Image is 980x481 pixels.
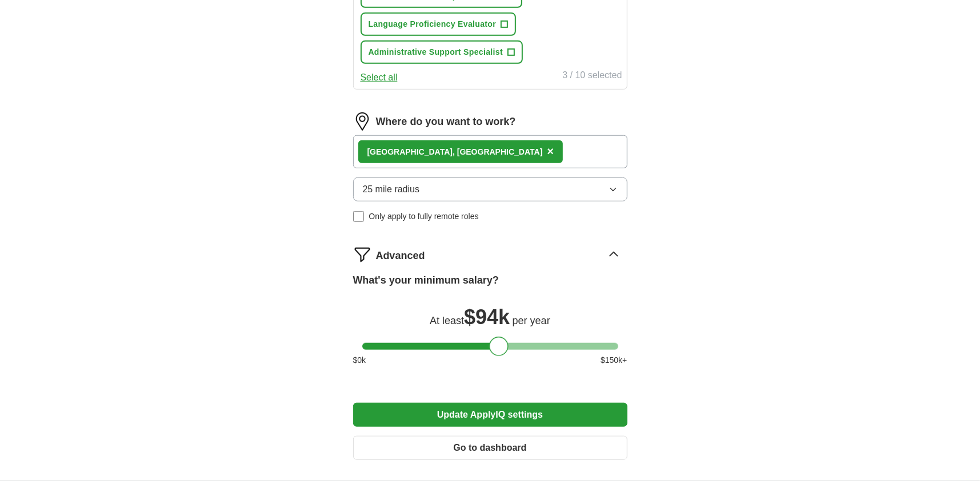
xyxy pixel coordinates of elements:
span: Only apply to fully remote roles [369,211,478,223]
span: $ 0 k [353,354,366,366]
span: 25 mile radius [363,183,420,196]
span: per year [513,315,550,326]
button: × [547,143,554,160]
label: Where do you want to work? [376,114,516,130]
span: $ 150 k+ [601,354,627,366]
img: filter [353,245,371,264]
label: What's your minimum salary? [353,273,499,288]
span: Advanced [376,248,425,264]
button: Select all [361,71,398,84]
span: $ 94k [464,305,510,329]
img: location.png [353,112,371,131]
span: Administrative Support Specialist [369,46,503,58]
button: Update ApplyIQ settings [353,403,627,427]
button: Go to dashboard [353,436,627,460]
div: [GEOGRAPHIC_DATA], [GEOGRAPHIC_DATA] [367,146,543,158]
span: Language Proficiency Evaluator [369,18,497,30]
div: 3 / 10 selected [562,68,622,84]
button: 25 mile radius [353,177,627,201]
button: Language Proficiency Evaluator [361,13,517,36]
span: × [547,145,554,157]
button: Administrative Support Specialist [361,41,523,64]
input: Only apply to fully remote roles [353,211,365,223]
span: At least [430,315,464,326]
